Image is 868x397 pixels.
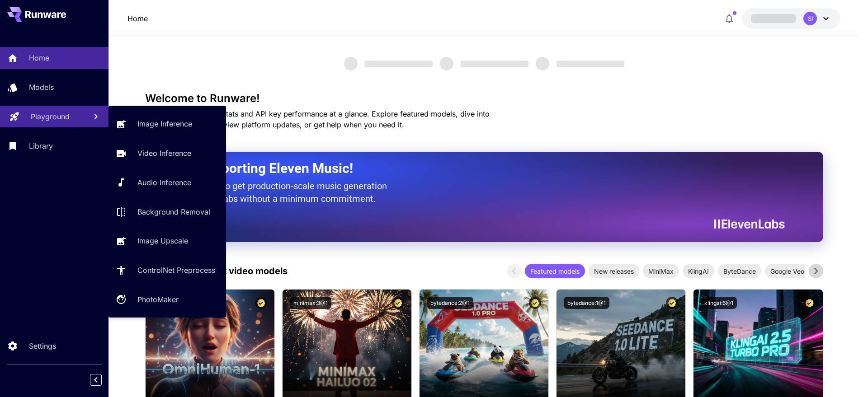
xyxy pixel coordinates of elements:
a: ControlNet Preprocess [108,259,226,281]
p: Image Upscale [137,235,188,246]
p: The only way to get production-scale music generation from Eleven Labs without a minimum commitment. [168,180,394,205]
button: minimax:3@1 [290,297,331,309]
p: Library [29,140,53,151]
p: Playground [31,111,70,122]
span: Google Veo [765,266,810,276]
p: Models [29,82,54,93]
h3: Welcome to Runware! [145,92,823,105]
span: Check out your usage stats and API key performance at a glance. Explore featured models, dive int... [145,109,490,129]
div: Collapse sidebar [97,372,108,388]
a: PhotoMaker [108,289,226,311]
a: Image Upscale [108,230,226,252]
button: klingai:6@1 [701,297,737,309]
p: ControlNet Preprocess [137,265,215,276]
span: Featured models [525,266,585,276]
p: PhotoMaker [137,294,179,305]
button: Certified Model – Vetted for best performance and includes a commercial license. [803,297,816,309]
button: Certified Model – Vetted for best performance and includes a commercial license. [255,297,267,309]
button: Collapse sidebar [90,374,102,386]
span: KlingAI [683,266,714,276]
p: Background Removal [137,206,210,217]
span: ByteDance [718,266,761,276]
span: MiniMax [643,266,679,276]
span: New releases [589,266,639,276]
p: Home [29,52,49,63]
nav: breadcrumb [127,13,148,24]
p: Audio Inference [137,177,191,188]
p: Image Inference [137,118,192,129]
h2: Now Supporting Eleven Music! [168,160,778,177]
a: Background Removal [108,201,226,223]
button: bytedance:1@1 [564,297,609,309]
button: Certified Model – Vetted for best performance and includes a commercial license. [529,297,541,309]
div: SI [803,12,817,25]
a: Audio Inference [108,172,226,194]
button: Certified Model – Vetted for best performance and includes a commercial license. [666,297,678,309]
a: Video Inference [108,142,226,164]
p: Home [127,13,148,24]
a: Image Inference [108,113,226,135]
button: bytedance:2@1 [427,297,473,309]
p: Video Inference [137,148,191,159]
button: Certified Model – Vetted for best performance and includes a commercial license. [392,297,404,309]
p: Settings [29,341,56,351]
